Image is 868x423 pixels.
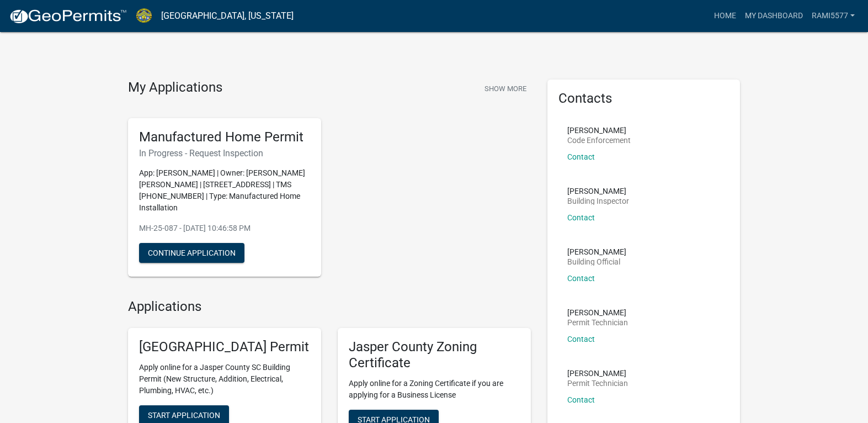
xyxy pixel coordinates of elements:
p: App: [PERSON_NAME] | Owner: [PERSON_NAME] [PERSON_NAME] | [STREET_ADDRESS] | TMS [PHONE_NUMBER] |... [139,167,310,214]
p: Code Enforcement [567,136,631,144]
a: Home [710,6,741,27]
p: [PERSON_NAME] [567,126,631,134]
a: My Dashboard [741,6,807,27]
img: Jasper County, South Carolina [136,8,152,23]
h4: My Applications [128,80,222,96]
p: Permit Technician [567,379,628,387]
a: Contact [567,274,595,283]
button: Continue Application [139,243,244,263]
h5: Jasper County Zoning Certificate [349,339,520,371]
button: Show More [480,80,531,98]
h4: Applications [128,299,531,315]
h5: Contacts [558,91,729,107]
h5: Manufactured Home Permit [139,129,310,145]
h5: [GEOGRAPHIC_DATA] Permit [139,339,310,355]
p: Apply online for a Jasper County SC Building Permit (New Structure, Addition, Electrical, Plumbin... [139,362,310,396]
p: Permit Technician [567,319,628,326]
p: MH-25-087 - [DATE] 10:46:58 PM [139,223,310,234]
p: Apply online for a Zoning Certificate if you are applying for a Business License [349,378,520,401]
a: Rami5577 [807,6,859,27]
a: Contact [567,152,595,161]
p: [PERSON_NAME] [567,248,626,256]
h6: In Progress - Request Inspection [139,148,310,158]
span: Start Application [148,411,220,420]
p: [PERSON_NAME] [567,187,629,195]
a: Contact [567,395,595,404]
p: Building Inspector [567,197,629,205]
p: [PERSON_NAME] [567,369,628,377]
a: [GEOGRAPHIC_DATA], [US_STATE] [161,7,294,25]
p: [PERSON_NAME] [567,309,628,316]
a: Contact [567,335,595,343]
p: Building Official [567,258,626,266]
a: Contact [567,213,595,222]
